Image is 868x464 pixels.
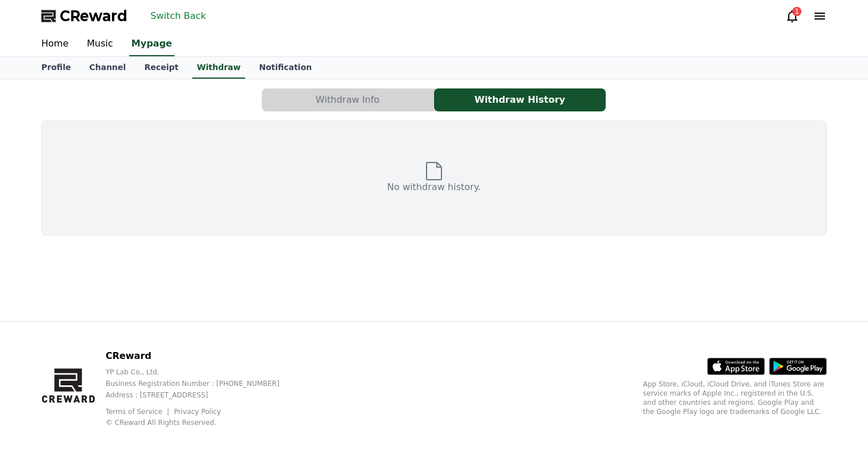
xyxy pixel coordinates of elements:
p: © CReward All Rights Reserved. [106,418,298,427]
button: Switch Back [146,7,211,25]
a: CReward [41,7,127,25]
a: Notification [250,57,321,79]
p: Business Registration Number : [PHONE_NUMBER] [106,379,298,388]
a: Withdraw History [434,88,606,111]
a: Home [32,32,77,56]
button: Withdraw Info [262,88,433,111]
a: Channel [80,57,135,79]
p: YP Lab Co., Ltd. [106,368,298,377]
a: Profile [32,57,80,79]
p: No withdraw history. [387,180,480,194]
p: Address : [STREET_ADDRESS] [106,390,298,400]
a: Privacy Policy [174,408,221,416]
a: Withdraw [192,57,245,79]
button: Withdraw History [434,88,606,111]
a: Mypage [129,32,175,56]
a: Terms of Service [106,408,171,416]
a: 1 [785,9,799,23]
a: Music [77,32,122,56]
p: CReward [106,349,298,363]
a: Receipt [135,57,188,79]
span: CReward [60,7,127,25]
p: App Store, iCloud, iCloud Drive, and iTunes Store are service marks of Apple Inc., registered in ... [643,380,827,416]
div: 1 [792,7,801,16]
